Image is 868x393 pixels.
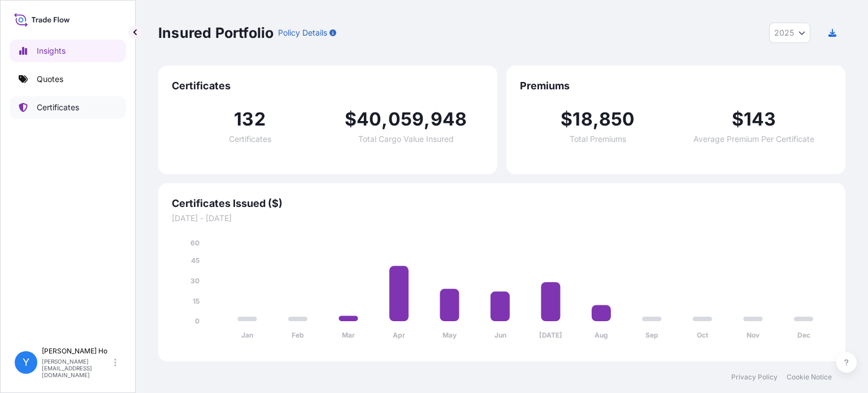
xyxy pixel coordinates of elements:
[732,110,744,128] span: $
[234,110,266,128] span: 132
[358,135,454,143] span: Total Cargo Value Insured
[193,297,199,305] tspan: 15
[23,357,29,368] span: Y
[292,331,304,339] tspan: Feb
[570,135,626,143] span: Total Premiums
[357,110,381,128] span: 40
[37,45,66,57] p: Insights
[442,331,457,339] tspan: May
[172,79,484,93] span: Certificates
[693,135,814,143] span: Average Premium Per Certificate
[797,331,810,339] tspan: Dec
[158,24,274,42] p: Insured Portfolio
[539,331,562,339] tspan: [DATE]
[599,110,635,128] span: 850
[424,110,430,128] span: ,
[37,74,63,85] p: Quotes
[561,110,572,128] span: $
[769,23,810,43] button: Year Selector
[241,331,253,339] tspan: Jan
[744,110,776,128] span: 143
[10,68,126,90] a: Quotes
[278,27,327,38] p: Policy Details
[774,27,794,38] span: 2025
[431,110,467,128] span: 948
[172,213,832,224] span: [DATE] - [DATE]
[42,358,112,378] p: [PERSON_NAME][EMAIL_ADDRESS][DOMAIN_NAME]
[381,110,388,128] span: ,
[37,102,79,113] p: Certificates
[229,135,271,143] span: Certificates
[572,110,592,128] span: 18
[342,331,355,339] tspan: Mar
[494,331,506,339] tspan: Jun
[10,96,126,119] a: Certificates
[747,331,760,339] tspan: Nov
[593,110,599,128] span: ,
[195,317,199,325] tspan: 0
[191,256,199,265] tspan: 45
[697,331,709,339] tspan: Oct
[190,239,199,247] tspan: 60
[731,373,778,382] a: Privacy Policy
[594,331,608,339] tspan: Aug
[172,197,832,210] span: Certificates Issued ($)
[393,331,405,339] tspan: Apr
[520,79,832,93] span: Premiums
[190,277,199,285] tspan: 30
[787,373,832,382] a: Cookie Notice
[388,110,424,128] span: 059
[42,347,112,356] p: [PERSON_NAME] Ho
[345,110,357,128] span: $
[645,331,658,339] tspan: Sep
[10,40,126,62] a: Insights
